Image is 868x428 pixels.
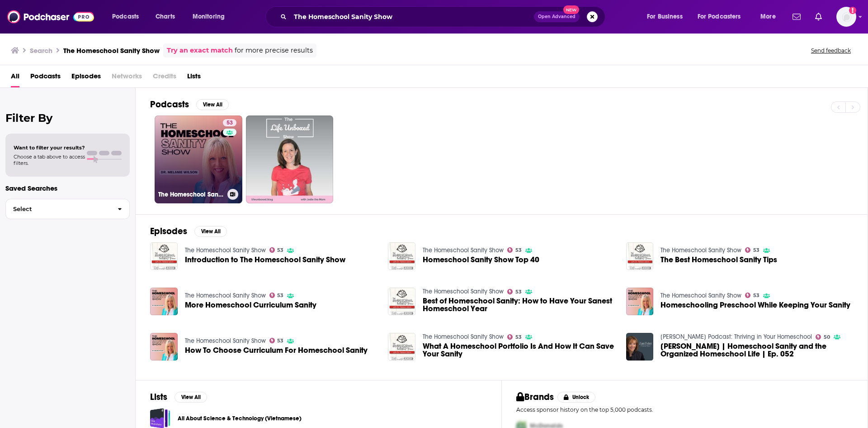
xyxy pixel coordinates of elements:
[388,333,415,361] img: What A Homeschool Portfolio Is And How It Can Save Your Sanity
[647,10,683,23] span: For Business
[563,5,580,14] span: New
[423,342,615,358] span: What A Homeschool Portfolio Is And How It Can Save Your Sanity
[515,248,522,252] span: 53
[660,292,741,299] a: The Homeschool Sanity Show
[185,292,266,299] a: The Homeschool Sanity Show
[753,248,759,252] span: 53
[185,246,266,254] a: The Homeschool Sanity Show
[507,247,522,253] a: 53
[150,99,229,110] a: PodcastsView All
[277,248,283,252] span: 53
[7,8,94,25] a: Podchaser - Follow, Share and Rate Podcasts
[626,288,654,315] img: Homeschooling Preschool While Keeping Your Sanity
[185,337,266,345] a: The Homeschool Sanity Show
[388,242,415,270] img: Homeschool Sanity Show Top 40
[150,226,187,237] h2: Episodes
[423,256,539,264] span: Homeschool Sanity Show Top 40
[150,242,178,270] img: Introduction to The Homeschool Sanity Show
[507,334,522,340] a: 53
[14,144,85,151] span: Want to filter your results?
[760,10,776,23] span: More
[269,293,284,298] a: 53
[63,46,160,55] h3: The Homeschool Sanity Show
[226,119,233,128] span: 53
[753,293,759,298] span: 53
[423,333,504,341] a: The Homeschool Sanity Show
[155,115,242,203] a: 53The Homeschool Sanity Show
[185,256,345,264] a: Introduction to The Homeschool Sanity Show
[30,69,61,87] a: Podcasts
[194,226,227,237] button: View All
[641,10,694,24] button: open menu
[277,293,283,298] span: 53
[5,199,130,219] button: Select
[269,338,284,343] a: 53
[150,10,180,24] a: Charts
[824,335,830,339] span: 50
[816,334,830,340] a: 50
[112,69,142,87] span: Networks
[692,10,754,24] button: open menu
[507,289,522,294] a: 53
[423,246,504,254] a: The Homeschool Sanity Show
[112,10,139,23] span: Podcasts
[660,301,850,309] a: Homeschooling Preschool While Keeping Your Sanity
[187,69,201,87] a: Lists
[158,191,224,198] h3: The Homeschool Sanity Show
[388,288,415,315] img: Best of Homeschool Sanity: How to Have Your Sanest Homeschool Year
[808,47,854,54] button: Send feedback
[30,46,52,55] h3: Search
[745,293,759,298] a: 53
[660,342,853,358] span: [PERSON_NAME] | Homeschool Sanity and the Organized Homeschool Life | Ep. 052
[167,45,233,56] a: Try an exact match
[150,288,178,315] img: More Homeschool Curriculum Sanity
[836,7,856,27] img: User Profile
[193,10,225,23] span: Monitoring
[789,9,804,24] a: Show notifications dropdown
[186,10,236,24] button: open menu
[150,226,227,237] a: EpisodesView All
[626,242,654,270] img: The Best Homeschool Sanity Tips
[660,256,777,264] a: The Best Homeschool Sanity Tips
[269,247,284,253] a: 53
[423,297,615,313] a: Best of Homeschool Sanity: How to Have Your Sanest Homeschool Year
[185,346,368,354] span: How To Choose Curriculum For Homeschool Sanity
[836,7,856,27] button: Show profile menu
[175,392,207,403] button: View All
[515,335,522,339] span: 53
[626,333,654,361] a: Melanie Wilson | Homeschool Sanity and the Organized Homeschool Life | Ep. 052
[849,7,856,14] svg: Add a profile image
[14,154,85,166] span: Choose a tab above to access filters.
[534,11,580,22] button: Open AdvancedNew
[11,69,19,87] a: All
[71,69,101,87] a: Episodes
[660,333,812,341] a: Zan Tyler Podcast: Thriving in Your Homeschool
[150,391,207,403] a: ListsView All
[235,45,313,56] span: for more precise results
[150,391,167,403] h2: Lists
[5,111,130,125] h2: Filter By
[150,333,178,361] a: How To Choose Curriculum For Homeschool Sanity
[423,288,504,295] a: The Homeschool Sanity Show
[754,10,787,24] button: open menu
[660,246,741,254] a: The Homeschool Sanity Show
[106,10,151,24] button: open menu
[836,7,856,27] span: Logged in as luilaking
[223,119,236,126] a: 53
[153,69,176,87] span: Credits
[515,290,522,294] span: 53
[6,206,110,212] span: Select
[745,247,759,253] a: 53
